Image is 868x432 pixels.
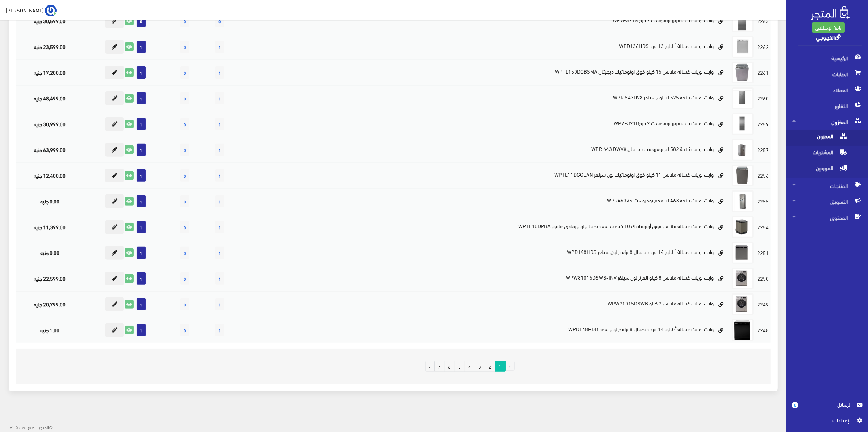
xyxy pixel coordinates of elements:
td: 2249 [755,291,771,317]
td: 20,799.00 جنيه [16,291,83,317]
a: المنتجات [786,178,868,194]
img: oayt-boynt-dyb-fryzr-nofrost-7-drg-225-ltr-lon-sylfr-wpvf371x.png [732,113,754,135]
span: المحتوى [792,210,862,226]
a: اﻹعدادات [792,416,862,428]
span: 1 [215,324,224,336]
td: 2263 [755,8,771,34]
td: وايت بوينت غسالة أطباق 14 فرد ديجيتال 8 برامج لون اسود WPD148HDB [325,317,730,343]
img: . [811,6,850,20]
td: وايت بوينت غسالة أطباق 14 فرد ديجيتال 8 برامج لون سيلفر WPD148HDS [325,240,730,266]
span: 0 [180,324,189,336]
td: 0.00 جنيه [16,188,83,214]
td: 2260 [755,85,771,111]
span: التسويق [792,194,862,210]
td: وايت بوينت غسالة ملابس 11 كيلو فوق أوتوماتيك لون سيلفر WPTL11DGGLAN [325,162,730,188]
div: © [3,422,53,432]
span: 1 [137,247,146,259]
a: 2 [485,361,496,372]
span: 1 [137,41,146,53]
img: oayt-boynt-ghsal-mlabs-8-kylo-anfrtr-lon-sylfr-wpw81015dsws-inv.png [732,268,754,289]
span: الموردين [792,162,847,178]
span: 1 [215,298,224,310]
span: 1 [137,92,146,104]
span: 1 [137,118,146,130]
img: oayt-boynt-thlag-582-ltr-nofrost-dygytal-balhnfy-sylfr-wpr-643-dwdx.png [732,139,754,161]
td: وايت بوينت ثلاجة 463 لتر قدم نوفروست WPR463VS [325,188,730,214]
a: الرئيسية [786,50,868,66]
img: oayt-boynt-ghsal-mlabs-7-kylo-1000-lf-balbkhar-anfrtr-lon-sylfr-wpw71015dsws-inv.png [732,293,754,315]
a: باقة الإنطلاق [812,22,845,33]
span: 1 [137,195,146,207]
img: oayt-boynt-ghsal-mlabs-15-kylo-fok-aotomatyk-dygytal-lon-sylfr-wptl150dgsma.png [732,62,754,83]
td: 17,200.00 جنيه [16,59,83,85]
td: وايت بوينت ديب فريزر نوفروست 7 درج WPVF371S [325,8,730,34]
img: oayt-boynt-thlag-525-ltrnofrost-lon-sylfr-wpr-543dx.png [732,87,754,109]
td: 30,999.00 جنيه [16,111,83,137]
span: الرئيسية [792,50,862,66]
td: 11,399.00 جنيه [16,214,83,240]
span: 1 [137,221,146,233]
span: 1 [215,41,224,53]
td: 22,599.00 جنيه [16,266,83,291]
span: 0 [180,272,189,285]
span: 0 [792,402,798,408]
span: 1 [215,144,224,156]
td: 2262 [755,34,771,59]
td: 2257 [755,137,771,162]
td: وايت بوينت غسالة ملابس 15 كيلو فوق أوتوماتيك ديجيتال WPTL150DGBSMA [325,59,730,85]
span: المشتريات [792,146,847,162]
span: المنتجات [792,178,862,194]
img: oayt-boynt-ghsal-atbak-13-frd-stanls-styl-wpd139hdx.png [732,36,754,58]
a: المحتوى [786,210,868,226]
span: 1 [215,221,224,233]
img: oayt-boynt-dyb-fryzr-nofrost-7-drg-280ltr-lon-sylfr-wpvf371s.png [732,10,754,32]
span: المخزون [792,130,847,146]
td: 2250 [755,266,771,291]
td: وايت بوينت غسالة ملابس 7 كيلو WPW71015DSWB [325,291,730,317]
td: وايت بوينت ديب فريزر نوفروست 7 درجWPVF371B [325,111,730,137]
img: oayt-boynt-ghsal-mlabs-fok-aotomatyk-10-kylo-shash-dygytal-lon-rmady-ghamk-wptl10dpba.png [732,216,754,238]
td: 2255 [755,188,771,214]
a: التقارير [786,98,868,114]
td: 2251 [755,240,771,266]
span: 0 [137,15,146,27]
span: 1 [137,298,146,310]
td: 63,999.00 جنيه [16,137,83,162]
a: المخزون [786,130,868,146]
li: « السابق [505,361,514,372]
a: العملاء [786,82,868,98]
img: oayt-boynt-ghsal-atbak-14-frd-dygytal-8-bramg-lon-sylfr-wpd148hds.png [732,242,754,264]
span: 0 [180,221,189,233]
span: 0 [180,118,189,130]
span: 1 [215,66,224,79]
span: 0 [180,15,189,27]
span: 1 [215,118,224,130]
td: 2259 [755,111,771,137]
td: وايت بوينت ثلاجة 525 لتر لون سيلفر WPR 543DVX [325,85,730,111]
a: 7 [434,361,445,372]
td: وايت بوينت غسالة ملابس 8 كيلو انفرتر لون سيلفر WPW81015DSWS-INV [325,266,730,291]
img: oayt-boynt-ghsal-atbak-14-frd-dygytal-8-bramg-lon-asod-wpd148hdb.png [732,319,754,341]
img: oayt-boynt-ghsal-mlabs-11-kylo-fok-aotomatyk-lon-sylfr-wptl11dgga.png [732,165,754,186]
span: 1 [215,247,224,259]
span: 1 [137,144,146,156]
strong: المتجر [39,424,49,430]
a: الموردين [786,162,868,178]
td: وايت بوينت غسالة ملابس فوق أوتوماتيك 10 كيلو شاشة ديجيتال لون رمادي غامق WPTL10DPBA [325,214,730,240]
span: 0 [215,15,224,27]
span: 0 [180,144,189,156]
span: 0 [180,92,189,104]
img: ... [45,5,57,16]
td: 1.00 جنيه [16,317,83,343]
td: وايت بوينت غسالة أطباق 13 فرد WPD136HDS [325,34,730,59]
td: 2254 [755,214,771,240]
span: 1 [215,92,224,104]
a: المشتريات [786,146,868,162]
td: 48,499.00 جنيه [16,85,83,111]
span: 1 [215,169,224,182]
span: 1 [495,361,506,371]
span: العملاء [792,82,862,98]
td: 12,400.00 جنيه [16,162,83,188]
span: 1 [137,66,146,79]
iframe: Drift Widget Chat Controller [9,382,36,410]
